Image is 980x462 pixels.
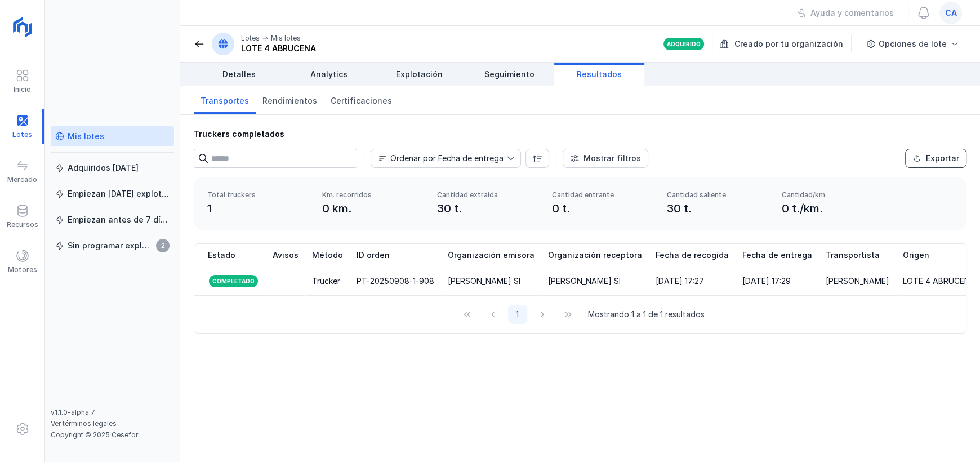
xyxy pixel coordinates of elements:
div: Creado por tu organización [720,35,853,52]
a: Certificaciones [324,86,399,114]
a: Transportes [194,86,256,114]
button: Page 1 [508,305,527,324]
span: Origen [903,250,929,261]
div: LOTE 4 ABRUCENA [903,276,975,287]
button: Ayuda y comentarios [790,3,901,23]
span: Fecha de entrega [742,250,812,261]
div: 0 t. [552,201,653,216]
span: Transportista [826,250,880,261]
div: Opciones de lote [879,38,947,50]
a: Ver términos legales [51,419,117,428]
a: Explotación [374,63,464,86]
div: Mostrar filtros [583,153,641,164]
div: [DATE] 17:27 [656,276,704,287]
span: Rendimientos [262,95,317,106]
div: 0 km. [322,201,424,216]
span: Transportes [201,95,249,106]
span: Seguimiento [484,69,534,80]
div: Motores [8,265,37,274]
span: Resultados [577,69,622,80]
a: Resultados [554,63,644,86]
span: Organización receptora [548,250,642,261]
div: Cantidad entrante [552,190,653,199]
div: Lotes [241,34,260,43]
img: logoRight.svg [8,13,37,41]
div: [PERSON_NAME] [826,276,889,287]
div: Km. recorridos [322,190,424,199]
span: Explotación [396,69,443,80]
div: 30 t. [667,201,768,216]
span: Estado [208,250,235,261]
div: Cantidad saliente [667,190,768,199]
span: Fecha de recogida [656,250,729,261]
div: Total truckers [207,190,309,199]
a: Detalles [194,63,284,86]
button: Exportar [905,149,966,168]
div: Empiezan antes de 7 días [68,214,170,225]
div: 1 [207,201,309,216]
div: Inicio [14,85,31,94]
a: Seguimiento [464,63,554,86]
div: Mis lotes [68,131,104,142]
a: Rendimientos [256,86,324,114]
div: Copyright © 2025 Cesefor [51,430,174,439]
span: 2 [156,239,170,252]
div: Trucker [312,276,340,287]
span: Mostrando 1 a 1 de 1 resultados [588,309,705,320]
span: ca [945,7,957,19]
div: Ordenar por Fecha de entrega [390,154,504,162]
div: Completado [208,274,259,288]
a: Adquiridos [DATE] [51,158,174,178]
div: Ayuda y comentarios [810,7,894,19]
div: [PERSON_NAME] Sl [548,276,621,287]
div: Exportar [926,153,959,164]
span: ID orden [357,250,390,261]
div: [PERSON_NAME] Sl [448,276,520,287]
div: Cantidad extraída [437,190,538,199]
span: Avisos [273,250,299,261]
div: Empiezan [DATE] explotación [68,188,170,199]
div: Adquiridos [DATE] [68,162,139,174]
span: Detalles [222,69,256,80]
div: [DATE] 17:29 [742,276,791,287]
div: Sin programar explotación [68,240,153,251]
div: Cantidad/km. [782,190,883,199]
div: PT-20250908-1-908 [357,276,434,287]
a: Mis lotes [51,126,174,146]
a: Empiezan [DATE] explotación [51,184,174,204]
div: Mercado [7,175,37,184]
div: Truckers completados [194,128,966,140]
a: Empiezan antes de 7 días [51,210,174,230]
div: Recursos [7,220,38,229]
button: Mostrar filtros [563,149,648,168]
span: Certificaciones [331,95,392,106]
div: Mis lotes [271,34,301,43]
div: 0 t./km. [782,201,883,216]
span: Fecha de entrega [371,149,507,167]
div: LOTE 4 ABRUCENA [241,43,316,54]
div: v1.1.0-alpha.7 [51,408,174,417]
a: Sin programar explotación2 [51,236,174,256]
span: Método [312,250,343,261]
div: 30 t. [437,201,538,216]
span: Organización emisora [448,250,534,261]
a: Analytics [284,63,374,86]
div: Adquirido [667,40,701,48]
span: Analytics [310,69,348,80]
